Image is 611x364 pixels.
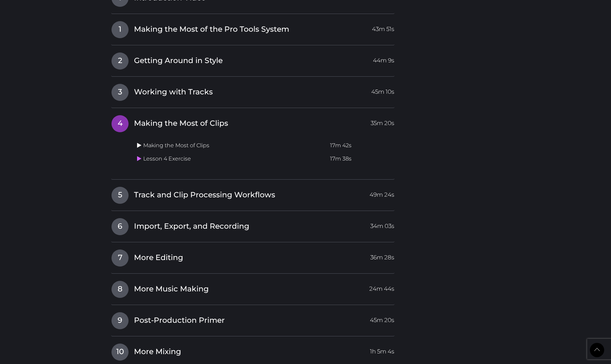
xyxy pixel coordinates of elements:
span: 9 [111,312,129,329]
td: 17m 42s [327,139,394,152]
td: Lesson 4 Exercise [134,152,327,166]
span: Working with Tracks [134,87,213,97]
span: Post-Production Primer [134,315,225,326]
a: 7More Editing36m 28s [111,249,394,263]
span: 43m 51s [372,21,394,33]
span: 44m 9s [373,52,394,65]
span: 3 [111,84,129,101]
td: Making the Most of Clips [134,139,327,152]
a: 6Import, Export, and Recording34m 03s [111,218,394,232]
span: Track and Clip Processing Workflows [134,190,275,200]
span: 2 [111,52,129,70]
span: 1 [111,21,129,38]
td: 17m 38s [327,152,394,166]
span: 7 [111,249,129,267]
span: 35m 20s [371,115,394,127]
span: Making the Most of Clips [134,118,228,129]
a: 4Making the Most of Clips35m 20s [111,115,394,129]
span: Import, Export, and Recording [134,221,249,232]
span: Getting Around in Style [134,56,223,66]
span: 4 [111,115,129,132]
span: 24m 44s [369,281,394,293]
span: 5 [111,187,129,204]
span: More Music Making [134,284,209,294]
span: 6 [111,218,129,235]
a: 9Post-Production Primer45m 20s [111,312,394,326]
span: Making the Most of the Pro Tools System [134,24,289,35]
a: 10More Mixing1h 5m 4s [111,343,394,358]
a: 1Making the Most of the Pro Tools System43m 51s [111,21,394,35]
span: 45m 10s [371,84,394,96]
span: 1h 5m 4s [370,344,394,356]
span: More Mixing [134,347,181,357]
span: More Editing [134,253,183,263]
a: 3Working with Tracks45m 10s [111,84,394,98]
a: 5Track and Clip Processing Workflows49m 24s [111,186,394,201]
span: 8 [111,281,129,298]
span: 45m 20s [370,312,394,324]
span: 10 [111,344,129,361]
span: 34m 03s [370,218,394,230]
span: 36m 28s [370,249,394,262]
a: Back to Top [590,343,604,357]
span: 49m 24s [370,187,394,199]
a: 8More Music Making24m 44s [111,280,394,295]
a: 2Getting Around in Style44m 9s [111,52,394,66]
